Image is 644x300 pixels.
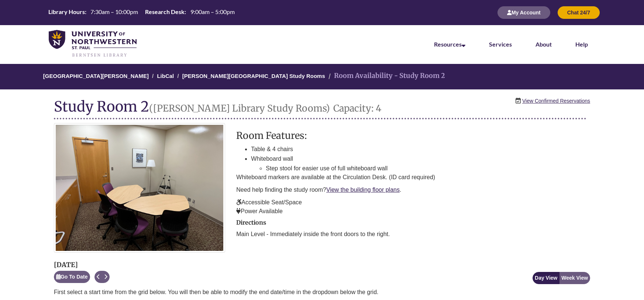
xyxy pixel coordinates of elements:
p: Need help finding the study room? . [236,185,590,194]
th: Library Hours: [45,8,87,16]
div: description [236,130,590,216]
a: About [535,41,552,48]
span: 9:00am – 5:00pm [190,8,235,15]
li: Step stool for easier use of full whiteboard wall [266,164,590,173]
a: My Account [497,9,550,16]
li: Table & 4 chairs [251,144,590,154]
small: ([PERSON_NAME] Library Study Rooms) [149,102,330,114]
th: Research Desk: [142,8,187,16]
a: [GEOGRAPHIC_DATA][PERSON_NAME] [43,73,149,79]
small: Capacity: 4 [333,102,381,114]
h1: Study Room 2 [54,99,586,119]
button: Week View [559,272,590,284]
button: Previous [94,271,102,283]
button: Chat 24/7 [558,6,600,19]
h2: [DATE] [54,261,110,269]
li: Room Availability - Study Room 2 [327,71,445,81]
p: First select a start time from the grid below. You will then be able to modify the end date/time ... [54,288,590,297]
img: UNWSP Library Logo [49,30,137,58]
h2: Directions [236,219,590,226]
p: Accessible Seat/Space Power Available [236,198,590,216]
a: View the building floor plans [326,187,400,193]
a: [PERSON_NAME][GEOGRAPHIC_DATA] Study Rooms [182,73,325,79]
li: Whiteboard wall [251,154,590,173]
a: Help [575,41,588,48]
img: Study Room 2 [54,123,225,253]
button: My Account [497,6,550,19]
a: Hours Today [45,8,237,17]
table: Hours Today [45,8,237,17]
nav: Breadcrumb [54,64,590,89]
span: 7:30am – 10:00pm [90,8,138,15]
p: Main Level - Immediately inside the front doors to the right. [236,230,590,239]
a: Resources [434,41,465,48]
a: LibCal [157,73,174,79]
button: Next [102,271,110,283]
p: Whiteboard markers are available at the Circulation Desk. (ID card required) [236,173,590,182]
button: Go To Date [54,271,90,283]
a: View Confirmed Reservations [522,97,590,105]
button: Day View [533,272,559,284]
a: Services [489,41,512,48]
div: directions [236,219,590,239]
h3: Room Features: [236,130,590,141]
a: Chat 24/7 [558,9,600,16]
